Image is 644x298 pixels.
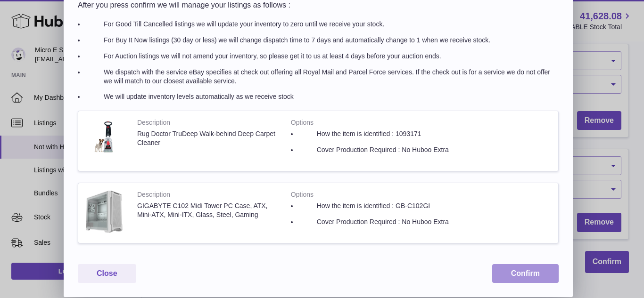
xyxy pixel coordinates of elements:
[298,129,465,138] li: How the item is identified : 1093171
[291,118,465,129] strong: Options
[85,92,559,101] li: We will update inventory levels automatically as we receive stock
[85,36,559,45] li: For Buy It Now listings (30 day or less) we will change dispatch time to 7 days and automatically...
[298,201,465,210] li: How the item is identified : GB-C102GI
[291,190,465,201] strong: Options
[298,145,465,154] li: Cover Production Required : No Huboo Extra
[130,111,284,171] td: Rug Doctor TruDeep Walk-behind Deep Carpet Cleaner
[492,264,559,283] button: Confirm
[298,217,465,226] li: Cover Production Required : No Huboo Extra
[85,118,123,156] img: $_12.JPG
[78,264,136,283] button: Close
[137,118,277,129] strong: Description
[85,190,123,233] img: $_57.JPG
[85,20,559,29] li: For Good Till Cancelled listings we will update your inventory to zero until we receive your stock.
[85,68,559,86] li: We dispatch with the service eBay specifies at check out offering all Royal Mail and Parcel Force...
[137,190,277,201] strong: Description
[85,52,559,61] li: For Auction listings we will not amend your inventory, so please get it to us at least 4 days bef...
[130,183,284,243] td: GIGABYTE C102 Midi Tower PC Case, ATX, Mini-ATX, Mini-ITX, Glass, Steel, Gaming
